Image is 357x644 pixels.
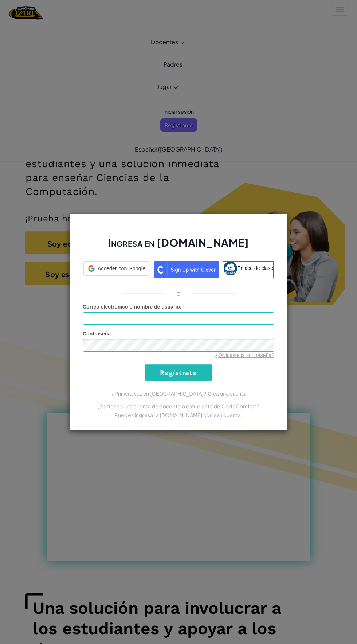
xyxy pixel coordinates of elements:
font: : [180,304,182,310]
a: Acceder con Google [83,261,150,278]
font: o [176,289,181,297]
a: ¿Olvidaste la contraseña? [215,352,274,358]
img: clever_sso_button@2x.png [154,261,219,278]
font: Enlace de clase [237,265,273,271]
font: Puedes ingresar a [DOMAIN_NAME] con esa cuenta. [114,412,242,418]
a: ¿Primera vez en [GEOGRAPHIC_DATA]? Crea una cuenta [111,391,246,397]
font: Contraseña [83,331,111,337]
font: Correo electrónico o nombre de usuario [83,304,180,310]
input: Regístrate [145,364,212,381]
font: ¿Ya tienes una cuenta de docente o estudiante de CodeCombat? [98,403,259,409]
font: Ingresa en [DOMAIN_NAME] [108,236,249,249]
div: Acceder con Google [83,261,150,276]
img: classlink-logo-small.png [223,262,237,275]
font: Acceder con Google [98,266,145,271]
